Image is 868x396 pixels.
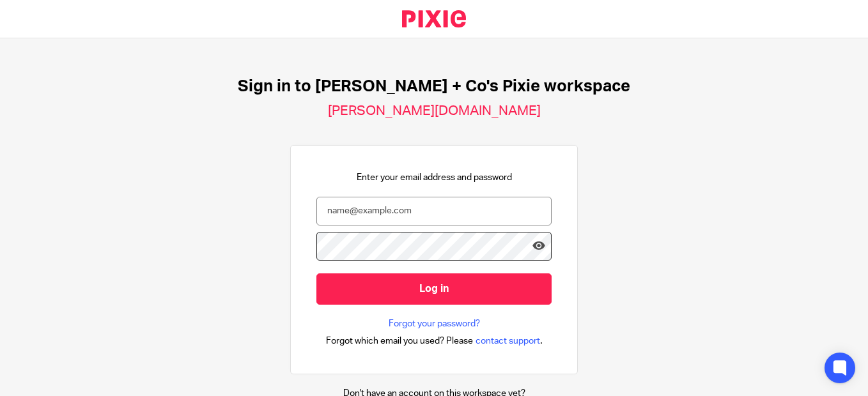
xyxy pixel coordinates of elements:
[389,317,480,330] a: Forgot your password?
[326,335,473,347] span: Forgot which email you used? Please
[476,335,540,347] span: contact support
[328,103,541,119] h2: [PERSON_NAME][DOMAIN_NAME]
[316,197,552,225] input: name@example.com
[316,273,552,305] input: Log in
[357,171,512,184] p: Enter your email address and password
[238,77,630,96] h1: Sign in to [PERSON_NAME] + Co's Pixie workspace
[326,333,543,348] div: .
